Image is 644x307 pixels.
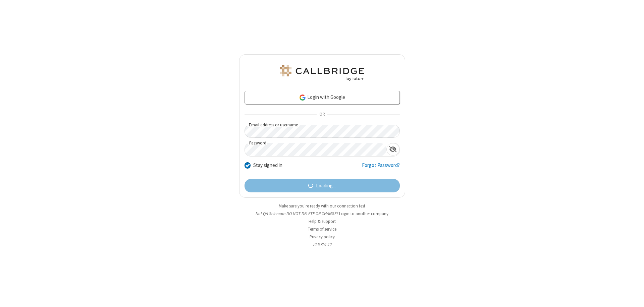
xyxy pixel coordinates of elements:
li: v2.6.351.12 [239,241,405,248]
div: Show password [386,143,399,156]
li: Not QA Selenium DO NOT DELETE OR CHANGE? [239,210,405,217]
a: Forgot Password? [362,162,400,174]
a: Make sure you're ready with our connection test [279,203,365,209]
a: Terms of service [308,226,336,232]
a: Privacy policy [310,234,335,240]
span: OR [317,110,327,119]
button: Login to another company [339,210,388,217]
a: Login with Google [245,91,400,104]
label: Stay signed in [253,162,282,169]
span: Loading... [316,182,336,190]
button: Loading... [245,179,400,192]
input: Password [245,143,386,156]
img: google-icon.png [299,94,306,101]
img: QA Selenium DO NOT DELETE OR CHANGE [278,65,366,81]
a: Help & support [309,219,336,224]
input: Email address or username [245,125,400,138]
